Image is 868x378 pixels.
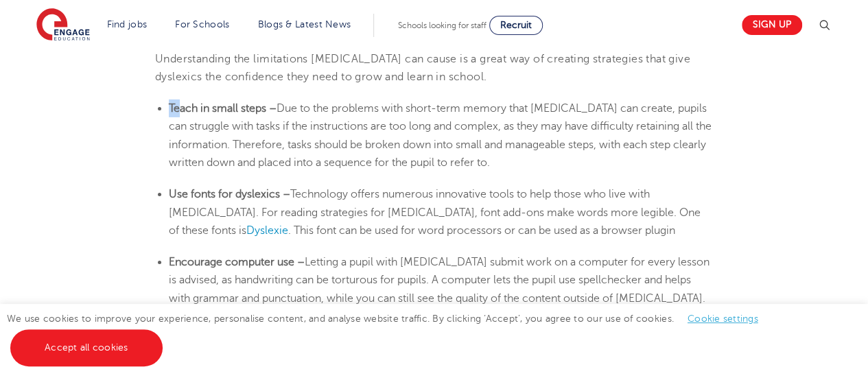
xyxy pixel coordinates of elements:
[398,21,486,30] span: Schools looking for staff
[169,256,709,305] span: Letting a pupil with [MEDICAL_DATA] submit work on a computer for every lesson is advised, as han...
[489,16,543,35] a: Recruit
[742,15,802,35] a: Sign up
[155,34,690,83] span: Dyslexic students can still thrive in a classroom environment with the right support from teacher...
[246,224,288,237] a: Dyslexie
[500,20,532,30] span: Recruit
[297,256,305,268] b: –
[175,19,229,29] a: For Schools
[288,224,675,237] span: . This font can be used for word processors or can be used as a browser plugin
[169,188,290,200] b: Use fonts for dyslexics –
[169,188,701,237] span: Technology offers numerous innovative tools to help those who live with [MEDICAL_DATA]. For readi...
[36,8,90,43] img: Engage Education
[107,19,148,29] a: Find jobs
[10,329,163,366] a: Accept all cookies
[169,102,712,169] span: Due to the problems with short-term memory that [MEDICAL_DATA] can create, pupils can struggle wi...
[688,314,758,324] a: Cookie settings
[169,256,294,268] b: Encourage computer use
[169,102,277,115] b: Teach in small steps –
[258,19,351,29] a: Blogs & Latest News
[7,314,772,353] span: We use cookies to improve your experience, personalise content, and analyse website traffic. By c...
